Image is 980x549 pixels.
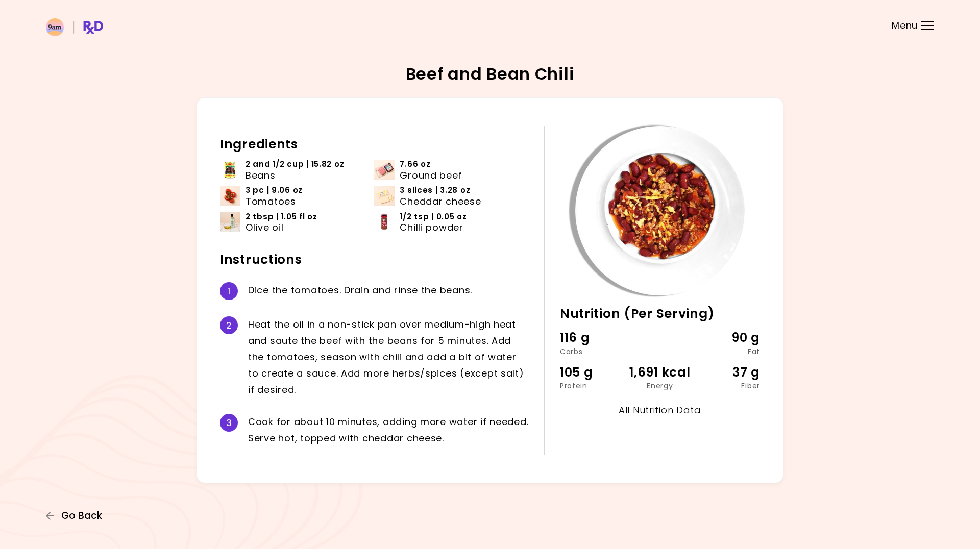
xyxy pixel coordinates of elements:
[248,316,529,397] div: H e a t t h e o i l i n a n o n - s t i c k p a n o v e r m e d i u m - h i g h h e a t a n d s a...
[693,328,760,347] div: 90 g
[560,348,627,355] div: Carbs
[248,282,529,300] div: D i c e t h e t o m a t o e s . D r a i n a n d r i n s e t h e b e a n s .
[220,252,529,268] h2: Instructions
[560,328,627,347] div: 116 g
[560,306,760,322] h2: Nutrition (Per Serving)
[627,363,694,382] div: 1,691 kcal
[693,363,760,382] div: 37 g
[400,222,463,233] span: Chilli powder
[627,382,694,389] div: Energy
[619,404,701,416] a: All Nutrition Data
[693,382,760,389] div: Fiber
[246,222,283,233] span: Olive oil
[400,196,481,207] span: Cheddar cheese
[892,21,918,30] span: Menu
[246,159,344,170] span: 2 and 1/2 cup | 15.82 oz
[46,510,107,521] button: Go Back
[220,414,238,432] div: 3
[246,196,296,207] span: Tomatoes
[220,136,529,153] h2: Ingredients
[400,159,430,170] span: 7.66 oz
[246,170,276,181] span: Beans
[560,382,627,389] div: Protein
[248,414,529,446] div: C o o k f o r a b o u t 1 0 m i n u t e s , a d d i n g m o r e w a t e r i f n e e d e d . S e r...
[693,348,760,355] div: Fat
[400,170,462,181] span: Ground beef
[220,282,238,300] div: 1
[46,18,103,36] img: RxDiet
[560,363,627,382] div: 105 g
[406,66,575,82] h2: Beef and Bean Chili
[61,510,102,521] span: Go Back
[246,185,303,196] span: 3 pc | 9.06 oz
[220,316,238,334] div: 2
[400,185,470,196] span: 3 slices | 3.28 oz
[400,211,467,222] span: 1/2 tsp | 0.05 oz
[246,211,317,222] span: 2 tbsp | 1.05 fl oz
